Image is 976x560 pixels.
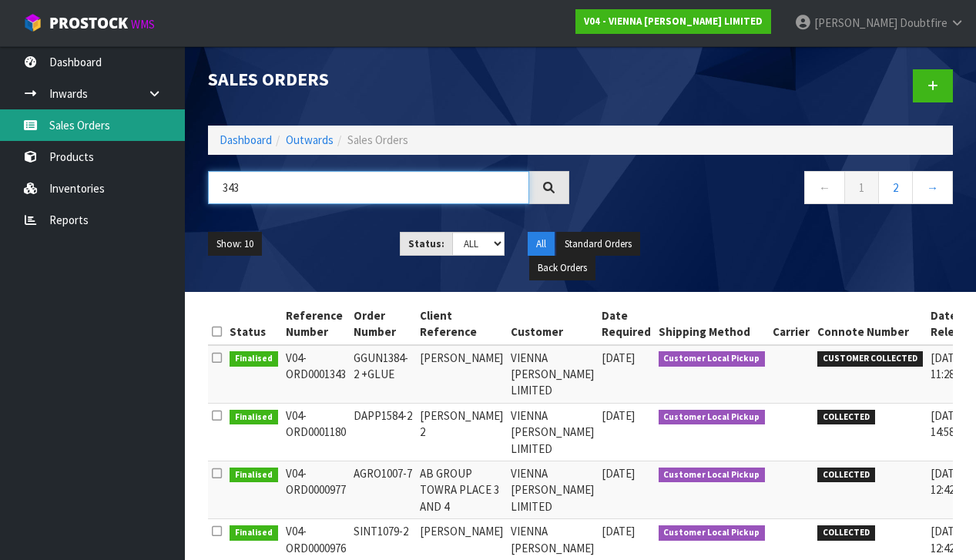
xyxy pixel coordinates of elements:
span: Finalised [230,410,278,425]
th: Order Number [350,303,416,345]
span: Customer Local Pickup [659,468,766,483]
strong: Status: [408,237,444,250]
span: Finalised [230,468,278,483]
th: Connote Number [813,303,927,345]
span: [DATE] [602,408,635,423]
span: Customer Local Pickup [659,351,766,367]
span: CUSTOMER COLLECTED [817,351,923,367]
td: V04-ORD0000977 [282,461,350,519]
a: → [912,171,953,204]
span: [DATE] 14:58:00 [931,408,968,439]
td: AB GROUP TOWRA PLACE 3 AND 4 [416,461,507,519]
td: VIENNA [PERSON_NAME] LIMITED [507,461,598,519]
td: [PERSON_NAME] [416,345,507,404]
td: V04-ORD0001343 [282,345,350,404]
a: 1 [844,171,879,204]
span: [DATE] 12:42:00 [931,466,968,497]
button: Standard Orders [556,232,640,257]
button: Back Orders [529,256,595,280]
strong: V04 - VIENNA [PERSON_NAME] LIMITED [584,15,763,28]
input: Search sales orders [208,171,529,204]
td: VIENNA [PERSON_NAME] LIMITED [507,345,598,404]
th: Status [226,303,282,345]
span: Finalised [230,351,278,367]
th: Carrier [769,303,813,345]
td: DAPP1584-2 [350,403,416,461]
button: All [528,232,555,257]
span: [DATE] 11:28:00 [931,350,968,381]
td: V04-ORD0001180 [282,403,350,461]
span: Customer Local Pickup [659,410,766,425]
th: Customer [507,303,598,345]
span: [PERSON_NAME] [814,15,897,30]
th: Client Reference [416,303,507,345]
h1: Sales Orders [208,69,569,89]
span: Customer Local Pickup [659,525,766,541]
span: COLLECTED [817,525,875,541]
th: Shipping Method [655,303,770,345]
td: [PERSON_NAME] 2 [416,403,507,461]
td: GGUN1384-2 +GLUE [350,345,416,404]
span: COLLECTED [817,410,875,425]
span: [DATE] 12:42:00 [931,524,968,555]
img: cube-alt.png [23,13,42,32]
th: Date Required [598,303,655,345]
span: [DATE] [602,466,635,481]
a: Outwards [286,132,334,147]
span: Finalised [230,525,278,541]
span: COLLECTED [817,468,875,483]
td: VIENNA [PERSON_NAME] LIMITED [507,403,598,461]
td: AGRO1007-7 [350,461,416,519]
button: Show: 10 [208,232,262,257]
span: Sales Orders [347,132,408,147]
a: 2 [878,171,913,204]
nav: Page navigation [592,171,954,209]
span: [DATE] [602,524,635,538]
th: Reference Number [282,303,350,345]
a: ← [804,171,845,204]
span: Doubtfire [900,15,947,30]
span: [DATE] [602,350,635,365]
small: WMS [131,17,155,32]
span: ProStock [49,13,128,33]
a: Dashboard [220,132,272,147]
